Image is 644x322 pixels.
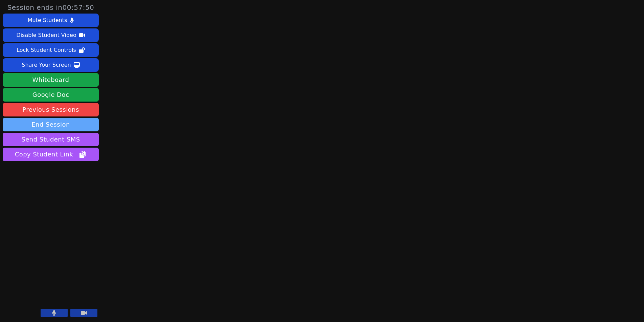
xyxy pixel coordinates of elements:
span: Copy Student Link [15,150,87,159]
button: Mute Students [3,14,99,27]
button: Copy Student Link [3,148,99,161]
div: Lock Student Controls [17,45,76,56]
button: Lock Student Controls [3,43,99,57]
button: Disable Student Video [3,28,99,42]
button: Send Student SMS [3,133,99,146]
div: Disable Student Video [16,30,76,41]
a: Google Doc [3,88,99,102]
button: Share Your Screen [3,58,99,72]
div: Share Your Screen [22,60,71,70]
span: Session ends in [7,3,94,12]
button: End Session [3,118,99,131]
a: Previous Sessions [3,103,99,116]
time: 00:57:50 [63,3,94,12]
button: Whiteboard [3,73,99,87]
div: Mute Students [28,15,67,26]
